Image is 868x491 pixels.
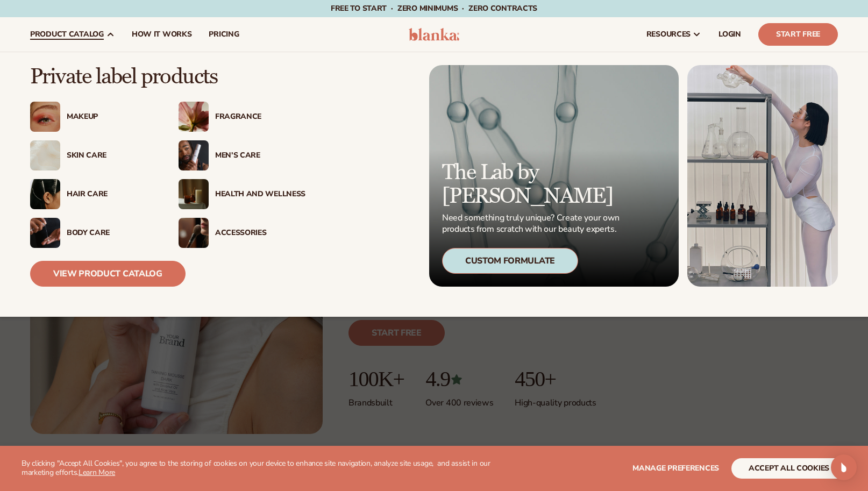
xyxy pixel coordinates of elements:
p: The Lab by [PERSON_NAME] [442,161,623,208]
a: resources [638,17,710,52]
img: Pink blooming flower. [179,102,209,132]
a: Cream moisturizer swatch. Skin Care [30,140,157,170]
span: pricing [209,30,239,39]
span: LOGIN [718,30,741,39]
p: Need something truly unique? Create your own products from scratch with our beauty experts. [442,212,623,235]
a: Start Free [758,23,838,46]
a: Learn More [79,467,115,478]
a: View Product Catalog [30,261,186,287]
div: Fragrance [215,112,305,122]
div: Custom Formulate [442,248,578,274]
span: Free to start · ZERO minimums · ZERO contracts [331,3,537,13]
a: Male hand applying moisturizer. Body Care [30,218,157,248]
img: Female hair pulled back with clips. [30,179,60,209]
div: Health And Wellness [215,190,305,199]
a: product catalog [22,17,123,52]
a: Pink blooming flower. Fragrance [179,102,305,132]
img: Female with makeup brush. [179,218,209,248]
a: Male holding moisturizer bottle. Men’s Care [179,140,305,170]
div: Open Intercom Messenger [831,454,857,480]
div: Makeup [67,112,157,122]
div: Skin Care [67,151,157,160]
p: Private label products [30,65,305,89]
div: Body Care [67,229,157,238]
button: Manage preferences [632,458,719,479]
img: Female with glitter eye makeup. [30,102,60,132]
a: Candles and incense on table. Health And Wellness [179,179,305,209]
span: How It Works [132,30,192,39]
img: Male holding moisturizer bottle. [179,140,209,170]
a: Microscopic product formula. The Lab by [PERSON_NAME] Need something truly unique? Create your ow... [429,65,679,287]
img: Cream moisturizer swatch. [30,140,60,170]
img: Candles and incense on table. [179,179,209,209]
span: Manage preferences [632,463,719,473]
span: resources [646,30,691,39]
span: product catalog [30,30,104,39]
a: pricing [200,17,247,52]
button: accept all cookies [731,458,846,479]
div: Men’s Care [215,151,305,160]
a: LOGIN [710,17,750,52]
img: logo [409,28,460,41]
p: By clicking "Accept All Cookies", you agree to the storing of cookies on your device to enhance s... [22,459,493,478]
img: Male hand applying moisturizer. [30,218,60,248]
a: Female with glitter eye makeup. Makeup [30,102,157,132]
a: Female hair pulled back with clips. Hair Care [30,179,157,209]
a: How It Works [123,17,201,52]
div: Hair Care [67,190,157,199]
img: Female in lab with equipment. [687,65,838,287]
div: Accessories [215,229,305,238]
a: Female with makeup brush. Accessories [179,218,305,248]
